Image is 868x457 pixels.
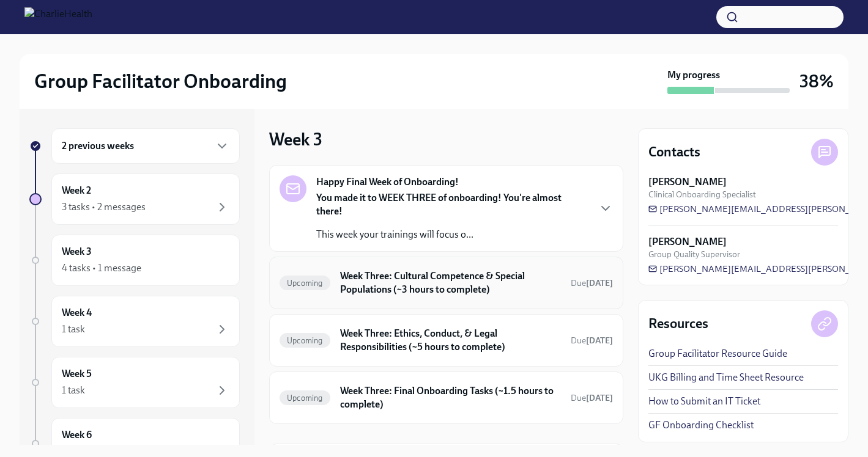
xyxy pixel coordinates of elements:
[340,384,561,411] h6: Week Three: Final Onboarding Tasks (~1.5 hours to complete)
[667,68,720,82] strong: My progress
[571,392,613,404] span: August 23rd, 2025 09:00
[62,200,146,214] div: 3 tasks • 2 messages
[648,235,727,249] strong: [PERSON_NAME]
[62,428,92,442] h6: Week 6
[62,384,85,397] div: 1 task
[586,335,613,346] strong: [DATE]
[571,277,613,289] span: August 25th, 2025 09:00
[340,327,561,354] h6: Week Three: Ethics, Conduct, & Legal Responsibilities (~5 hours to complete)
[316,192,562,217] strong: You made it to WEEK THREE of onboarding! You're almost there!
[648,347,787,360] a: Group Facilitator Resource Guide
[586,393,613,403] strong: [DATE]
[648,143,700,161] h4: Contacts
[586,278,613,288] strong: [DATE]
[571,335,613,346] span: Due
[571,393,613,403] span: Due
[24,7,92,27] img: CharlieHealth
[648,249,740,260] span: Group Quality Supervisor
[648,315,708,333] h4: Resources
[29,235,240,286] a: Week 34 tasks • 1 message
[62,245,92,258] h6: Week 3
[799,70,834,92] h3: 38%
[34,69,287,93] h2: Group Facilitator Onboarding
[648,189,756,200] span: Clinical Onboarding Specialist
[62,139,134,153] h6: 2 previous weeks
[280,393,330,403] span: Upcoming
[29,296,240,347] a: Week 41 task
[571,278,613,288] span: Due
[62,323,85,336] div: 1 task
[51,128,240,164] div: 2 previous weeks
[280,324,613,356] a: UpcomingWeek Three: Ethics, Conduct, & Legal Responsibilities (~5 hours to complete)Due[DATE]
[571,335,613,346] span: August 25th, 2025 09:00
[29,357,240,408] a: Week 51 task
[62,367,92,381] h6: Week 5
[280,336,330,345] span: Upcoming
[648,175,727,189] strong: [PERSON_NAME]
[280,279,330,288] span: Upcoming
[316,228,588,241] p: This week your trainings will focus o...
[340,269,561,296] h6: Week Three: Cultural Competence & Special Populations (~3 hours to complete)
[62,306,92,320] h6: Week 4
[29,174,240,225] a: Week 23 tasks • 2 messages
[280,382,613,414] a: UpcomingWeek Three: Final Onboarding Tasks (~1.5 hours to complete)Due[DATE]
[648,371,804,384] a: UKG Billing and Time Sheet Resource
[316,175,459,189] strong: Happy Final Week of Onboarding!
[269,128,322,150] h3: Week 3
[648,395,760,408] a: How to Submit an IT Ticket
[62,261,141,275] div: 4 tasks • 1 message
[280,267,613,299] a: UpcomingWeek Three: Cultural Competence & Special Populations (~3 hours to complete)Due[DATE]
[62,184,91,197] h6: Week 2
[648,419,754,432] a: GF Onboarding Checklist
